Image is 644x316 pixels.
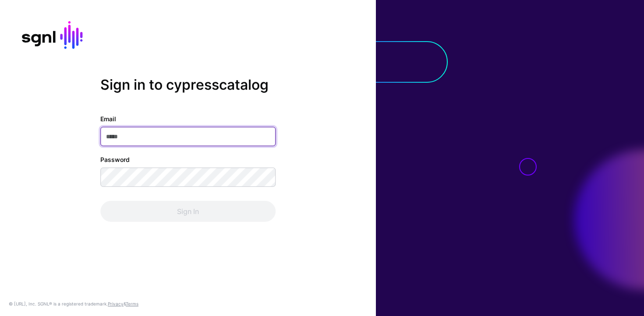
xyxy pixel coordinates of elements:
[100,155,130,164] label: Password
[9,300,138,307] div: © [URL], Inc. SGNL® is a registered trademark. &
[100,77,276,93] h2: Sign in to cypresscatalog
[108,301,124,306] a: Privacy
[100,114,116,123] label: Email
[126,301,138,306] a: Terms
